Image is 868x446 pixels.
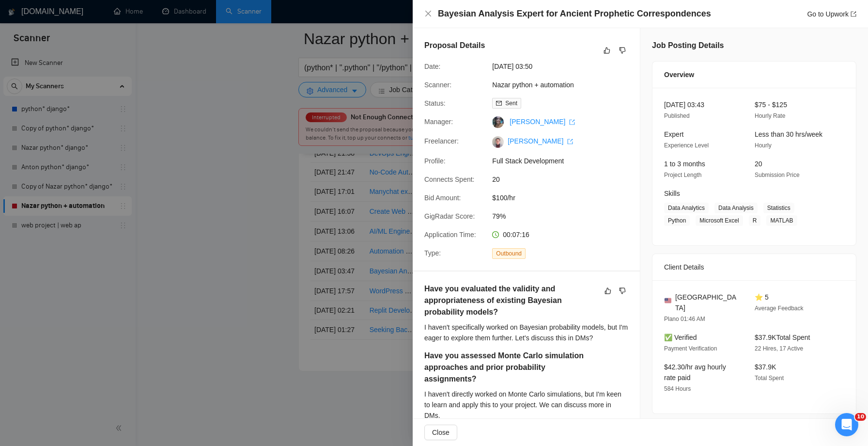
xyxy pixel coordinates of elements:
[438,8,711,20] h4: Bayesian Analysis Expert for Ancient Prophetic Correspondences
[755,334,810,341] span: $37.9K Total Spent
[492,192,637,203] span: $100/hr
[424,175,475,183] span: Connects Spent:
[664,172,701,178] span: Project Length
[763,203,794,213] span: Statistics
[675,292,739,313] span: [GEOGRAPHIC_DATA]
[505,100,517,107] span: Sent
[601,45,613,56] button: like
[604,287,611,295] span: like
[755,130,822,138] span: Less than 30 hrs/week
[755,345,803,352] span: 22 Hires, 17 Active
[665,297,671,304] img: 🇺🇸
[496,100,502,106] span: mail
[510,118,575,126] a: [PERSON_NAME] export
[766,215,797,226] span: MATLAB
[492,156,637,166] span: Full Stack Development
[492,231,499,238] span: clock-circle
[755,112,785,119] span: Hourly Rate
[755,101,787,109] span: $75 - $125
[424,212,475,220] span: GigRadar Score:
[567,139,573,144] span: export
[492,211,637,222] span: 79%
[619,47,626,54] span: dislike
[602,285,614,297] button: like
[755,305,804,312] span: Average Feedback
[714,203,758,213] span: Data Analysis
[807,10,856,18] a: Go to Upworkexport
[432,427,449,438] span: Close
[492,80,637,90] span: Nazar python + automation
[664,215,690,226] span: Python
[851,11,856,17] span: export
[755,375,784,382] span: Total Spent
[424,249,441,257] span: Type:
[664,385,691,392] span: 584 Hours
[664,190,680,197] span: Skills
[424,322,628,343] div: I haven't specifically worked on Bayesian probability models, but I'm eager to explore them furth...
[749,215,761,226] span: R
[424,118,453,126] span: Manager:
[755,172,800,178] span: Submission Price
[664,316,705,322] span: Plano 01:46 AM
[755,293,769,301] span: ⭐ 5
[755,160,762,168] span: 20
[619,287,626,295] span: dislike
[664,160,705,168] span: 1 to 3 months
[424,283,598,318] h5: Have you evaluated the validity and appropriateness of existing Bayesian probability models?
[569,119,575,125] span: export
[664,112,690,119] span: Published
[424,40,485,51] h5: Proposal Details
[424,389,628,421] div: I haven't directly worked on Monte Carlo simulations, but I'm keen to learn and apply this to you...
[424,10,432,17] span: close
[424,350,598,385] h5: Have you assessed Monte Carlo simulation approaches and prior probability assignments?
[755,142,772,149] span: Hourly
[604,47,610,54] span: like
[664,363,726,382] span: $42.30/hr avg hourly rate paid
[664,101,704,109] span: [DATE] 03:43
[424,231,476,239] span: Application Time:
[424,99,446,107] span: Status:
[424,81,451,89] span: Scanner:
[835,413,858,436] iframe: Intercom live chat
[664,203,709,213] span: Data Analytics
[492,174,637,185] span: 20
[696,215,743,226] span: Microsoft Excel
[617,285,628,297] button: dislike
[664,130,683,138] span: Expert
[424,137,459,145] span: Freelancer:
[424,425,457,440] button: Close
[664,69,694,80] span: Overview
[424,63,440,70] span: Date:
[652,40,724,51] h5: Job Posting Details
[424,194,461,202] span: Bid Amount:
[664,254,844,280] div: Client Details
[424,157,446,165] span: Profile:
[508,137,573,145] a: [PERSON_NAME] export
[664,142,709,149] span: Experience Level
[664,345,717,352] span: Payment Verification
[424,10,432,18] button: Close
[755,363,776,371] span: $37.9K
[664,334,697,341] span: ✅ Verified
[617,45,628,56] button: dislike
[492,136,504,148] img: c1lfntypQR94RQxe-KN-5n3ZMWH26BWmpBC9b4NhZAO6K9S42fR-Evqtl3uw-hNqKE
[855,413,866,421] span: 10
[492,61,637,72] span: [DATE] 03:50
[492,248,526,259] span: Outbound
[503,231,529,239] span: 00:07:16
